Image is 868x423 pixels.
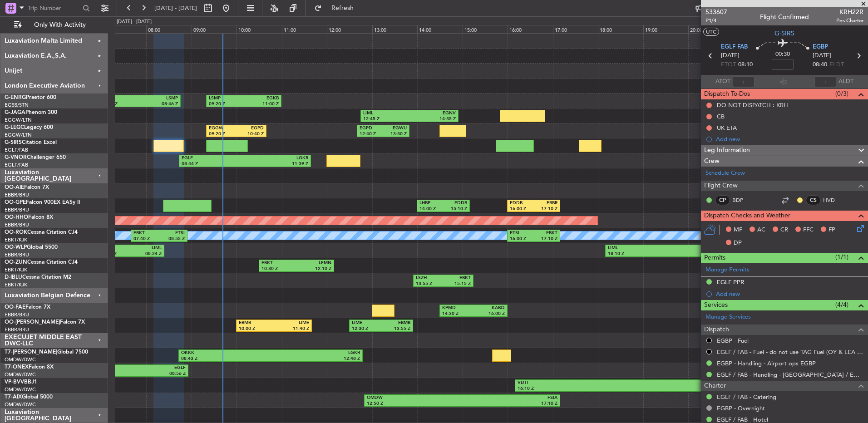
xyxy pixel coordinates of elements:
[372,25,418,33] div: 13:00
[715,195,730,205] div: CP
[5,371,36,378] a: OMDW/DWC
[5,245,58,250] a: OO-WLPGlobal 5500
[677,386,836,392] div: 23:20 Z
[131,245,161,251] div: LIML
[721,60,736,69] span: ETOT
[117,18,152,26] div: [DATE] - [DATE]
[5,379,24,385] span: VP-BVV
[271,356,360,362] div: 12:48 Z
[139,101,178,108] div: 08:46 Z
[5,326,29,333] a: EBBR/BRU
[5,110,57,115] a: G-JAGAPhenom 300
[5,140,57,145] a: G-SIRSCitation Excel
[383,125,407,132] div: EGWU
[806,195,821,205] div: CS
[5,266,27,273] a: EBKT/KJK
[363,116,409,123] div: 12:45 Z
[101,101,140,108] div: 06:57 Z
[363,110,409,117] div: LIML
[5,364,29,370] span: T7-ONEX
[444,200,467,207] div: EDDB
[704,381,726,391] span: Charter
[5,260,27,265] span: OO-ZUN
[803,226,814,235] span: FFC
[209,101,244,108] div: 09:20 Z
[510,206,533,212] div: 16:00 Z
[139,95,178,102] div: LSMP
[5,215,28,220] span: OO-HHO
[209,131,237,138] div: 09:20 Z
[352,320,381,326] div: LIME
[209,125,237,132] div: EGGW
[5,200,26,205] span: OO-GPE
[5,251,29,258] a: EBBR/BRU
[704,211,790,221] span: Dispatch Checks and Weather
[5,394,53,400] a: T7-AIXGlobal 5000
[416,281,444,287] div: 13:55 Z
[5,281,27,288] a: EBKT/KJK
[5,356,36,363] a: OMDW/DWC
[5,386,36,393] a: OMDW/DWC
[473,311,505,317] div: 16:00 Z
[10,18,99,32] button: Only With Activity
[518,380,677,386] div: VDTI
[829,60,844,69] span: ELDT
[608,245,677,251] div: LIML
[598,25,643,33] div: 18:00
[310,1,365,15] button: Refresh
[274,320,309,326] div: LIME
[5,401,36,408] a: OMDW/DWC
[534,230,557,236] div: EBKT
[5,95,56,100] a: G-ENRGPraetor 600
[261,260,296,266] div: EBKT
[5,215,53,220] a: OO-HHOFalcon 8X
[209,95,244,102] div: LSMP
[261,266,296,272] div: 10:30 Z
[5,147,28,153] a: EGLF/FAB
[835,300,848,310] span: (4/4)
[5,125,53,130] a: G-LEGCLegacy 600
[442,311,473,317] div: 14:30 Z
[133,230,159,236] div: EBKT
[705,313,751,322] a: Manage Services
[417,25,463,33] div: 14:00
[643,25,689,33] div: 19:00
[677,380,836,386] div: OMDW
[836,17,863,25] span: Pos Charter
[813,60,827,69] span: 08:40
[534,206,557,212] div: 17:10 Z
[705,17,727,25] span: P1/4
[705,266,750,275] a: Manage Permits
[5,260,78,265] a: OO-ZUNCessna Citation CJ4
[534,200,557,207] div: EBBR
[100,251,131,257] div: 06:56 Z
[5,155,66,160] a: G-VNORChallenger 650
[324,5,362,11] span: Refresh
[5,349,88,355] a: T7-[PERSON_NAME]Global 7500
[239,326,274,332] div: 10:00 Z
[444,275,471,281] div: EBKT
[704,89,750,99] span: Dispatch To-Dos
[5,185,49,190] a: OO-AIEFalcon 7X
[181,350,271,356] div: OKKK
[716,290,863,298] div: Add new
[5,305,25,310] span: OO-FAE
[244,101,279,108] div: 11:00 Z
[508,25,553,33] div: 16:00
[28,1,80,15] input: Trip Number
[705,169,745,178] a: Schedule Crew
[5,132,32,138] a: EGGW/LTN
[704,156,720,167] span: Crew
[688,25,734,33] div: 20:00
[703,28,719,36] button: UTC
[182,155,245,162] div: EGLF
[5,379,37,385] a: VP-BVVBBJ1
[442,305,473,311] div: KPMD
[154,4,197,12] span: [DATE] - [DATE]
[381,320,411,326] div: EBMB
[5,394,22,400] span: T7-AIX
[704,300,728,310] span: Services
[5,200,80,205] a: OO-GPEFalcon 900EX EASy II
[717,404,765,412] a: EGBP - Overnight
[409,116,456,123] div: 14:55 Z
